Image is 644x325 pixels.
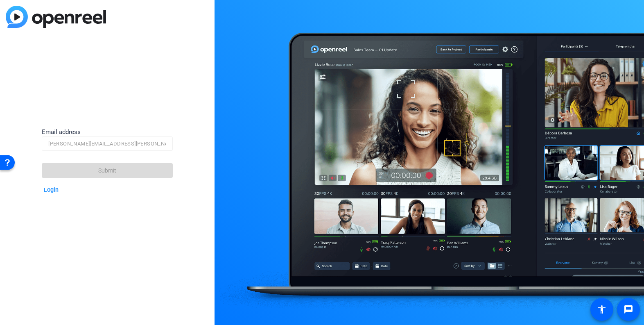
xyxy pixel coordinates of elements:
[597,305,607,314] mat-icon: accessibility
[48,139,166,149] input: Email address
[44,186,59,193] a: Login
[624,305,633,314] mat-icon: message
[42,128,81,136] span: Email address
[6,6,106,28] img: blue-gradient.svg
